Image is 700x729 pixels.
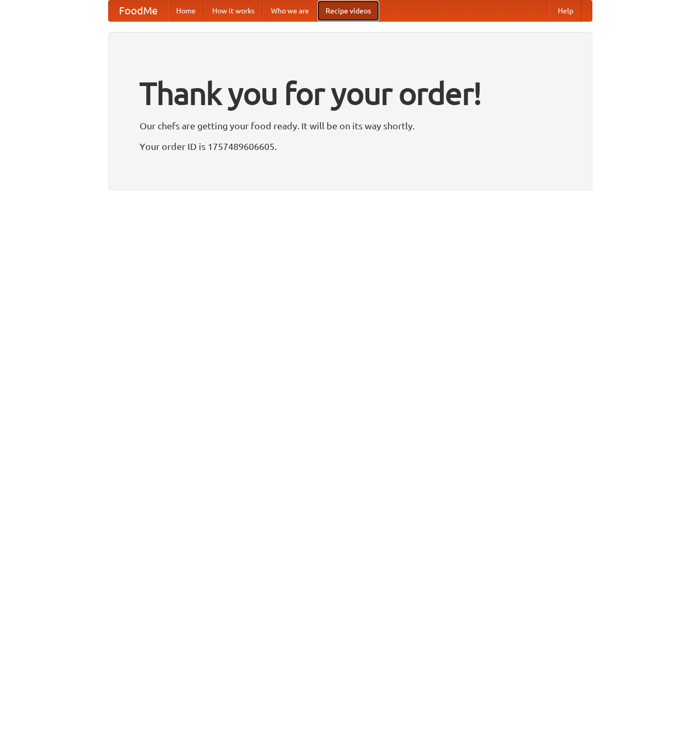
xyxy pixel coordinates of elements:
[204,1,263,21] a: How it works
[550,1,582,21] a: Help
[140,69,561,118] h1: Thank you for your order!
[140,118,561,133] p: Our chefs are getting your food ready. It will be on its way shortly.
[109,1,168,21] a: FoodMe
[263,1,317,21] a: Who we are
[168,1,204,21] a: Home
[317,1,379,21] a: Recipe videos
[140,139,561,154] p: Your order ID is 1757489606605.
